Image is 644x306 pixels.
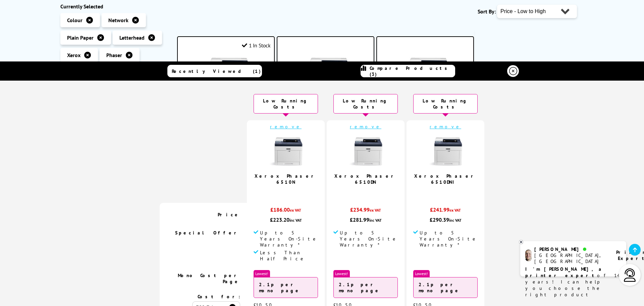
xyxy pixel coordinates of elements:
span: inc VAT [289,218,302,223]
span: ex VAT [290,208,301,213]
div: £223.20 [254,216,318,223]
span: / 5 [288,188,295,196]
img: xerox-phaser-6510_Front-smallNEW.jpg [349,135,382,168]
a: Recently Viewed (1) [167,65,262,77]
div: Currently Selected [60,3,170,10]
span: Up to 5 Years On-Site Warranty* [340,230,398,248]
span: ex VAT [449,208,461,213]
a: Xerox Phaser 6510N [255,173,317,185]
div: £281.99 [333,216,398,223]
span: Lowest! [413,270,430,277]
div: £186.00 [254,206,318,216]
p: of 14 years! I can help you choose the right product [525,266,621,298]
img: ashley-livechat.png [525,250,532,261]
span: Plain Paper [67,34,94,41]
strong: 2.1p per mono page [259,281,301,294]
div: [GEOGRAPHIC_DATA], [GEOGRAPHIC_DATA] [534,252,608,264]
span: Colour [67,17,83,24]
img: Xerox Phaser 6510DNI [400,54,450,104]
span: Network [108,17,128,24]
img: Xerox Phaser 6510DN [201,54,251,104]
span: Up to 5 Years On-Site Warranty* [420,230,478,248]
a: Compare Products (3) [361,65,455,77]
a: remove [270,124,302,130]
div: 1 In Stock [242,42,271,49]
span: Up to 5 Years On-Site Warranty* [260,230,318,248]
div: Low Running Costs [413,94,478,114]
span: Recently Viewed (1) [172,68,261,74]
span: inc VAT [449,218,462,223]
img: Xerox Phaser 6510N [300,54,351,104]
a: remove [350,124,381,130]
span: Letterhead [119,34,145,41]
span: / 5 [368,188,375,196]
span: ex VAT [370,208,381,213]
div: Low Running Costs [333,94,398,114]
span: Cost for: [198,294,240,300]
a: Xerox Phaser 6510DNI [414,173,477,185]
span: inc VAT [369,218,382,223]
a: remove [430,124,461,130]
img: user-headset-light.svg [623,268,637,282]
span: Price [218,212,240,218]
strong: 2.1p per mono page [419,281,461,294]
span: Sort By: [478,8,496,15]
span: Compare Products (3) [370,65,455,77]
a: Xerox Phaser 6510DN [334,173,397,185]
span: Mono Cost per Page [178,272,240,285]
b: I'm [PERSON_NAME], a printer expert [525,266,603,278]
div: [PERSON_NAME] [534,246,608,252]
div: Low Running Costs [254,94,318,114]
span: Special Offer [175,230,240,236]
img: xerox-phaser-6510_Front-smallNEW.jpg [429,135,462,168]
span: Lowest! [333,270,350,277]
img: xerox-phaser-6510_Front-smallNEW.jpg [269,135,303,168]
span: Phaser [106,52,122,58]
strong: 2.1p per mono page [339,281,381,294]
span: 4.5 [280,188,288,196]
span: / 5 [448,188,455,196]
span: 5.0 [360,188,368,196]
div: £234.99 [333,206,398,216]
span: Less Than Half Price [260,250,318,262]
span: 4.7 [440,188,448,196]
span: Lowest! [254,270,270,277]
div: £241.99 [413,206,478,216]
span: Xerox [67,52,80,58]
div: £290.39 [413,216,478,223]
